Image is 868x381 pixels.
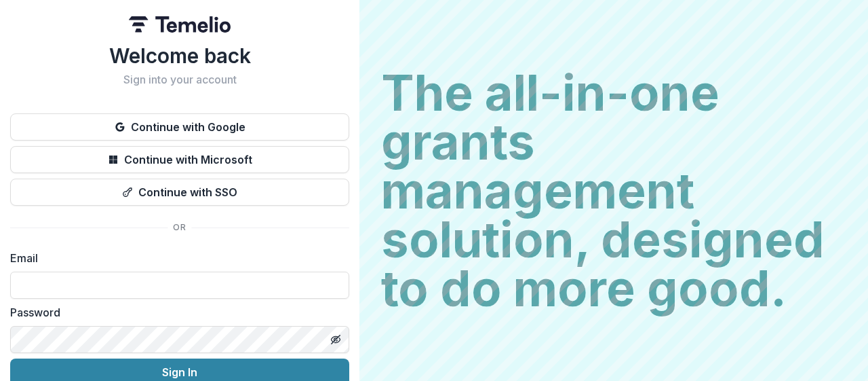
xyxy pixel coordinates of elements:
label: Email [10,250,341,266]
button: Toggle password visibility [325,329,347,350]
h1: Welcome back [10,43,349,68]
button: Continue with Microsoft [10,146,349,173]
img: Temelio [129,16,231,33]
label: Password [10,304,341,321]
button: Continue with Google [10,113,349,141]
h2: Sign into your account [10,73,349,86]
button: Continue with SSO [10,179,349,206]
